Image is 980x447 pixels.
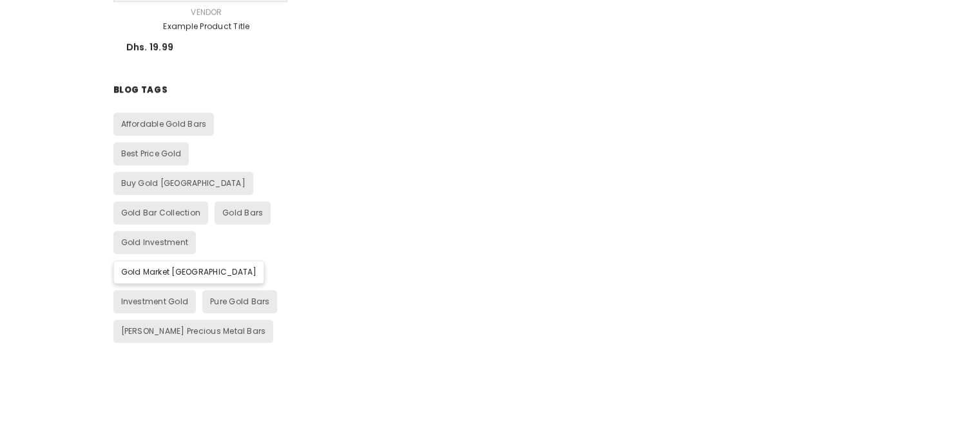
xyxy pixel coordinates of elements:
span: Gold Investment [121,237,189,248]
span: Best Price Gold [121,148,182,159]
a: Buy Gold [GEOGRAPHIC_DATA] [114,172,253,194]
a: Affordable Gold Bars [114,113,214,135]
a: Gold Investment [114,232,196,253]
span: Pure Gold Bars [210,296,269,307]
span: Gold Market [GEOGRAPHIC_DATA] [121,266,257,277]
span: Gold Bars [222,207,263,218]
a: [PERSON_NAME] Precious Metal Bars [114,320,273,342]
span: Buy Gold [GEOGRAPHIC_DATA] [121,178,245,188]
a: Gold Bars [215,202,270,224]
div: Vendor [126,5,287,19]
a: Gold Market [GEOGRAPHIC_DATA] [114,261,264,283]
a: Best Price Gold [114,143,189,165]
a: Investment Gold [114,291,196,313]
span: Dhs. 19.99 [126,41,174,53]
span: Gold Bar Collection [121,207,201,218]
a: Example product title [126,19,287,33]
span: Investment Gold [121,296,189,307]
a: Gold Bar Collection [114,202,208,224]
span: [PERSON_NAME] Precious Metal Bars [121,325,266,336]
a: Pure Gold Bars [203,291,276,313]
h2: Blog Tags [113,79,287,106]
span: Affordable Gold Bars [121,118,207,129]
